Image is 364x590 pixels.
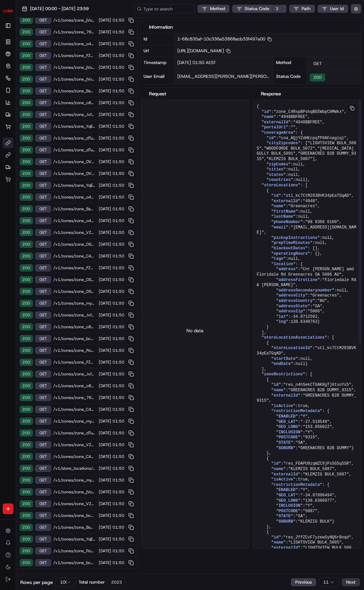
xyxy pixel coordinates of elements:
span: /v1/zones/zone_76rfGuUCPWdZ7ZkLDyKSc4 [53,29,95,35]
span: /v1/zones/zone_bcGiujyc4GzCGkWptyLTSz [53,336,95,341]
div: 200 [20,28,33,36]
img: Coles [3,5,13,16]
span: "[MEDICAL_DATA] GULLY BULK_5091" [257,146,356,156]
span: 01:50 [113,159,124,164]
div: GET [35,406,51,413]
span: "4948BBFREE" [278,115,307,119]
div: Start new chat [23,64,111,71]
div: Status Code [273,70,307,84]
div: GET [35,87,51,95]
span: id [264,110,269,114]
input: Got a question? Start typing here... [18,43,121,51]
span: /v1/zones/zone_FZNd6NmYGpzm7peTexewzU [53,360,95,365]
span: Method [210,6,225,12]
span: storeLocationId [274,346,310,350]
span: "" [291,125,295,130]
span: null [298,214,308,219]
div: GET [35,288,51,295]
span: /v1/zones/zone_76rfGuUCPWdZ7ZkLDyKSc4 [53,395,95,400]
div: 200 [20,406,33,413]
span: /v1/zones/zone_JxfLjhHxJq5d8zTYvj2Jtp [53,371,95,377]
span: "GREENACRES B2B DUMMY_9315" [257,151,356,161]
span: [DATE] [99,124,111,129]
span: 01:50 [113,383,124,389]
div: GET [35,276,51,283]
span: isActive [274,404,293,408]
span: /v1/zones/zone_JxfLjhHxJq5d8zTYvj2Jtp [53,312,95,318]
div: GET [35,123,51,130]
span: "stl_kc7CtM283BVK34pEaTGqAD" [283,193,352,198]
span: null [288,256,298,261]
span: "SA" [312,304,322,309]
div: GET [35,75,51,83]
span: 01:50 [113,371,124,377]
div: GET [35,52,51,59]
p: No data [186,327,204,334]
span: /v1/zones/zone_BsdZS4wutLsXjDTLdZhACQ [53,206,95,212]
div: GET [35,111,51,118]
span: /v1/zones/zone_YqEHUrdsP3nq999VqPF3JM [53,124,95,129]
span: 01:50 [113,53,124,58]
span: 01:50 [113,253,124,259]
span: null [288,167,298,172]
button: Method [198,5,230,13]
span: "coa_AQjYZdHEcpqfP8AFoagiqi" [278,136,346,141]
span: storeLocationAssociations [264,335,325,340]
button: Coles [3,3,13,19]
span: [DATE] [99,383,111,389]
span: 01:50 [113,147,124,153]
span: [DATE] [99,277,111,282]
span: /v1/zones/zone_DSHQrLDRJdVKZVhnk9bmfS [53,277,95,282]
span: 01:50 [113,194,124,200]
div: GET [35,264,51,272]
div: We're available if you need us! [23,71,85,76]
img: Nash [7,7,20,20]
button: [DATE] 00:00 - [DATE] 23:59 [19,4,92,13]
span: /v1/zones/zone_C4RspBPshqBEEWbpC8MWkx [53,253,95,259]
span: null [337,288,346,293]
div: 📗 [7,98,12,104]
span: states [269,173,283,177]
div: 200 [20,300,33,307]
span: [DATE] [99,371,111,377]
span: name [264,115,274,119]
span: 01:50 [113,218,124,223]
div: GET [35,335,51,342]
span: portalUrl [264,125,286,130]
div: GET [35,347,51,354]
span: /v1/zones/zone_o8gt82KMNBziR9RyHgEQKg [53,383,95,389]
span: phoneNumber [274,220,300,224]
span: /v1/zones/zone_C4RspBPshqBEEWbpC8MWkx [53,407,95,412]
span: Pylon [67,114,82,119]
span: null [315,241,325,245]
div: 200 [20,264,33,272]
span: 1-68c835af-10c336a53868acb33f497a00 [177,36,272,42]
span: Status Code [245,6,269,12]
div: GET [35,394,51,401]
span: [DATE] [99,395,111,400]
span: lng [278,319,286,324]
span: [DATE] [99,289,111,294]
span: /v1/zones/zone_DVB3ZmZVvaD7cLQRzvvksa [53,159,95,164]
div: Response [261,90,353,97]
div: 200 [20,229,33,236]
span: [DATE] [99,18,111,23]
span: [DATE] [99,360,111,365]
span: [DATE] 00:00 - [DATE] 23:59 [30,6,89,12]
span: 01:50 [113,112,124,117]
span: endDate [274,362,291,366]
span: null [322,236,332,240]
span: externalId [274,393,298,398]
span: "GREENACRES B2B DUMMY_9315" [288,388,354,393]
div: GET [35,40,51,48]
div: Request [149,90,241,97]
div: 200 [20,99,33,106]
span: [DATE] [99,135,111,141]
span: [DATE] [99,253,111,259]
div: 200 [20,87,33,95]
div: GET [35,323,51,331]
span: 01:50 [113,171,124,176]
span: Knowledge Base [13,98,52,104]
span: [URL][DOMAIN_NAME] [177,48,231,54]
span: lat [278,314,286,319]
